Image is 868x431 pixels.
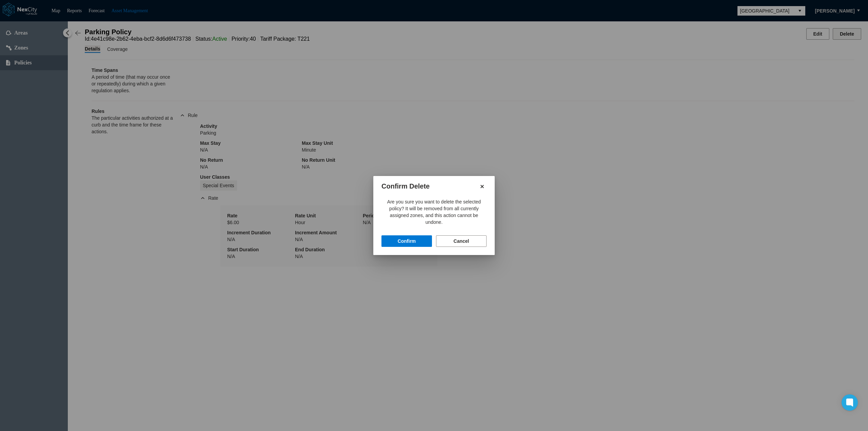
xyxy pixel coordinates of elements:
span: Confirm [398,238,416,244]
button: Confirm [381,235,432,247]
div: Confirm Delete [381,178,476,195]
button: Cancel [436,235,487,247]
span: Cancel [454,238,469,244]
p: Are you sure you want to delete the selected policy? It will be removed from all currently assign... [383,198,485,226]
button: Close [476,181,488,192]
